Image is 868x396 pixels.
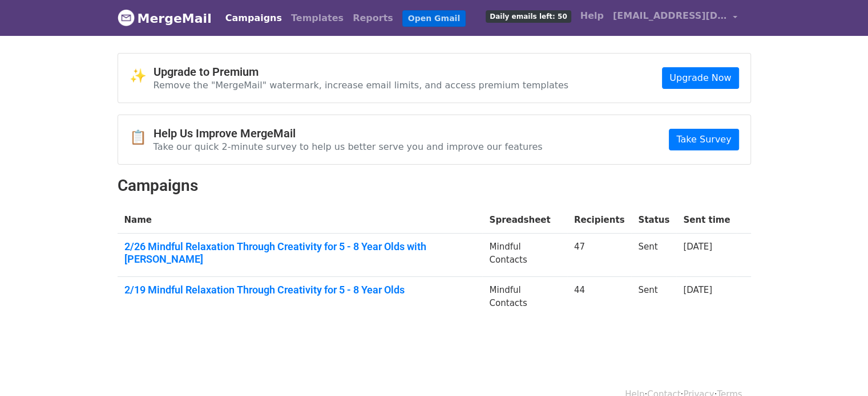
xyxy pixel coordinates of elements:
a: Daily emails left: 50 [481,5,575,27]
a: Help [576,5,608,27]
a: [EMAIL_ADDRESS][DOMAIN_NAME] [608,5,742,31]
a: 2/19 Mindful Relaxation Through Creativity for 5 - 8 Year Olds [124,284,476,296]
a: [DATE] [683,242,712,252]
img: MergeMail logo [118,9,135,26]
td: Sent [631,277,676,317]
a: Campaigns [221,7,286,30]
h4: Upgrade to Premium [154,65,569,79]
a: 2/26 Mindful Relaxation Through Creativity for 5 - 8 Year Olds with [PERSON_NAME] [124,240,476,265]
a: Reports [348,7,398,30]
th: Name [118,207,483,234]
span: 📋 [130,129,154,146]
a: MergeMail [118,6,212,30]
h4: Help Us Improve MergeMail [154,126,543,140]
h2: Campaigns [118,176,751,195]
a: Take Survey [669,129,738,150]
td: Mindful Contacts [482,277,567,317]
th: Sent time [676,207,737,234]
td: Sent [631,234,676,277]
th: Spreadsheet [482,207,567,234]
span: Daily emails left: 50 [486,10,571,23]
p: Take our quick 2-minute survey to help us better serve you and improve our features [154,141,543,153]
td: 44 [567,277,632,317]
a: [DATE] [683,285,712,295]
a: Upgrade Now [662,67,738,89]
td: 47 [567,234,632,277]
th: Status [631,207,676,234]
td: Mindful Contacts [482,234,567,277]
th: Recipients [567,207,632,234]
p: Remove the "MergeMail" watermark, increase email limits, and access premium templates [154,79,569,91]
span: [EMAIL_ADDRESS][DOMAIN_NAME] [613,9,727,23]
a: Open Gmail [402,10,466,27]
a: Templates [286,7,348,30]
span: ✨ [130,68,154,84]
iframe: Chat Widget [811,341,868,396]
